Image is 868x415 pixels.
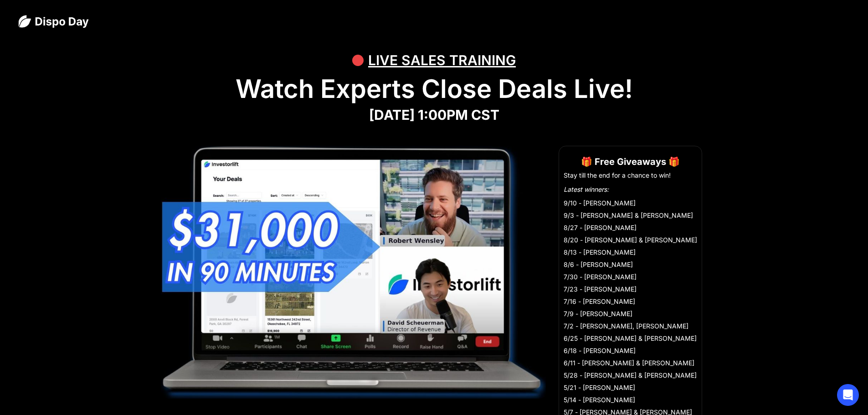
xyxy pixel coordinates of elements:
strong: [DATE] 1:00PM CST [369,107,499,123]
div: Open Intercom Messenger [837,384,859,406]
li: Stay till the end for a chance to win! [564,171,697,180]
div: LIVE SALES TRAINING [368,46,516,74]
em: Latest winners: [564,185,609,193]
strong: 🎁 Free Giveaways 🎁 [581,156,680,167]
h1: Watch Experts Close Deals Live! [18,74,850,104]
